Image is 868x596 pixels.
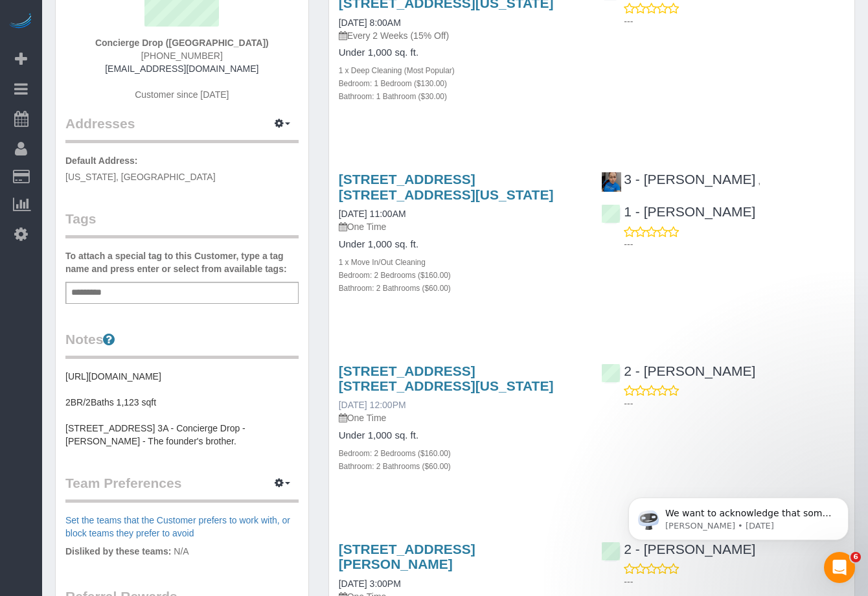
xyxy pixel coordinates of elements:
[135,89,229,100] span: Customer since [DATE]
[339,172,554,201] a: [STREET_ADDRESS] [STREET_ADDRESS][US_STATE]
[65,330,299,359] legend: Notes
[602,172,621,192] img: 3 - Geraldin Bastidas
[339,79,447,88] small: Bedroom: 1 Bedroom ($130.00)
[174,546,188,556] span: N/A
[601,363,755,378] a: 2 - [PERSON_NAME]
[65,209,299,238] legend: Tags
[624,238,845,251] p: ---
[339,284,451,293] small: Bathroom: 2 Bathrooms ($60.00)
[851,552,861,562] span: 6
[624,397,845,410] p: ---
[624,15,845,28] p: ---
[65,172,216,182] span: [US_STATE], [GEOGRAPHIC_DATA]
[65,515,290,538] a: Set the teams that the Customer prefers to work with, or block teams they prefer to avoid
[65,154,138,167] label: Default Address:
[339,220,582,233] p: One Time
[339,47,582,58] h4: Under 1,000 sq. ft.
[339,462,451,471] small: Bathroom: 2 Bathrooms ($60.00)
[339,363,554,393] a: [STREET_ADDRESS] [STREET_ADDRESS][US_STATE]
[65,545,171,558] label: Disliked by these teams:
[339,542,475,571] a: [STREET_ADDRESS][PERSON_NAME]
[339,239,582,250] h4: Under 1,000 sq. ft.
[601,204,755,219] a: 1 - [PERSON_NAME]
[339,271,451,280] small: Bedroom: 2 Bedrooms ($160.00)
[339,29,582,42] p: Every 2 Weeks (15% Off)
[339,411,582,424] p: One Time
[339,400,406,410] a: [DATE] 12:00PM
[601,172,755,187] a: 3 - [PERSON_NAME]
[758,176,760,186] span: ,
[8,13,34,31] img: Automaid Logo
[824,552,855,583] iframe: Intercom live chat
[339,430,582,441] h4: Under 1,000 sq. ft.
[105,63,258,74] a: [EMAIL_ADDRESS][DOMAIN_NAME]
[624,575,845,588] p: ---
[339,449,451,458] small: Bedroom: 2 Bedrooms ($160.00)
[65,474,299,503] legend: Team Preferences
[339,17,401,28] a: [DATE] 8:00AM
[339,66,455,75] small: 1 x Deep Cleaning (Most Popular)
[339,209,406,219] a: [DATE] 11:00AM
[65,249,299,275] label: To attach a special tag to this Customer, type a tag name and press enter or select from availabl...
[339,258,426,267] small: 1 x Move In/Out Cleaning
[609,470,868,561] iframe: Intercom notifications message
[65,370,299,448] pre: [URL][DOMAIN_NAME] 2BR/2Baths 1,123 sqft [STREET_ADDRESS] 3A - Concierge Drop - [PERSON_NAME] - T...
[339,92,447,101] small: Bathroom: 1 Bathroom ($30.00)
[95,38,269,48] strong: Concierge Drop ([GEOGRAPHIC_DATA])
[141,51,223,61] span: [PHONE_NUMBER]
[339,579,401,589] a: [DATE] 3:00PM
